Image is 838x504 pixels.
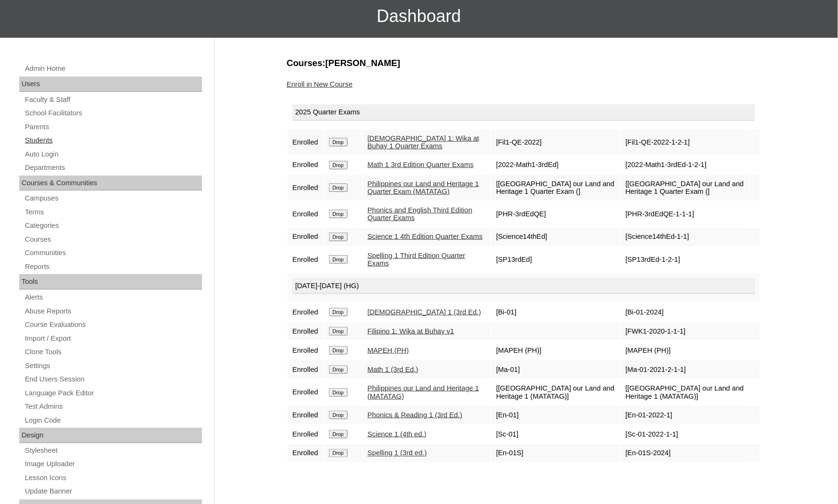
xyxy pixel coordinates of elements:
input: Drop [329,308,348,316]
a: Students [24,134,202,146]
a: Philippines our Land and Heritage 1 Quarter Exam (MATATAG) [368,180,479,196]
div: Courses & Communities [19,176,202,191]
h3: Courses:[PERSON_NAME] [287,57,761,69]
td: [Bi-01-2024] [621,303,749,321]
td: [Bi-01] [491,303,620,321]
a: [DEMOGRAPHIC_DATA] 1 (3rd Ed.) [368,308,481,316]
a: Reports [24,261,202,273]
td: [SP13rdEd-1-2-1] [621,247,749,272]
a: Abuse Reports [24,305,202,317]
td: [Science14thEd] [491,228,620,246]
a: Admin Home [24,63,202,75]
td: [FWK1-2020-1-1-1] [621,322,749,340]
td: Enrolled [288,380,323,405]
div: [DATE]-[DATE] (HG) [293,278,755,294]
a: Stylesheet [24,445,202,457]
a: Spelling 1 (3rd ed.) [368,449,427,457]
td: Enrolled [288,175,323,201]
td: Enrolled [288,341,323,359]
td: Enrolled [288,444,323,462]
a: Phonics and English Third Edition Quarter Exams [368,206,473,222]
a: Auto Login [24,148,202,160]
a: Parents [24,121,202,133]
td: [2022-Math1-3rdEd] [491,156,620,174]
td: [Ma-01-2021-2-1-1] [621,360,749,379]
td: Enrolled [288,130,323,155]
td: [En-01S-2024] [621,444,749,462]
td: [Ma-01] [491,360,620,379]
td: [En-01S] [491,444,620,462]
a: Import / Export [24,333,202,345]
td: [En-01] [491,406,620,424]
input: Drop [329,255,348,264]
a: MAPEH (PH) [368,347,409,354]
td: [Sc-01] [491,425,620,443]
td: Enrolled [288,303,323,321]
a: Science 1 (4th ed.) [368,430,427,438]
a: Math 1 (3rd Ed.) [368,366,419,373]
input: Drop [329,411,348,419]
td: Enrolled [288,425,323,443]
input: Drop [329,388,348,397]
a: Courses [24,234,202,246]
input: Drop [329,233,348,241]
input: Drop [329,449,348,458]
td: [Fil1-QE-2022-1-2-1] [621,130,749,155]
td: [Science14thEd-1-1] [621,228,749,246]
a: Spelling 1 Third Edition Quarter Exams [368,252,465,268]
td: Enrolled [288,228,323,246]
a: Campuses [24,192,202,204]
td: [Fil1-QE-2022] [491,130,620,155]
a: [DEMOGRAPHIC_DATA] 1: Wika at Buhay 1 Quarter Exams [368,134,479,150]
td: [[GEOGRAPHIC_DATA] our Land and Heritage 1 Quarter Exam (] [621,175,749,201]
input: Drop [329,365,348,374]
a: Alerts [24,291,202,303]
input: Drop [329,346,348,355]
input: Drop [329,210,348,218]
a: Settings [24,360,202,372]
td: [PHR-3rdEdQE] [491,202,620,227]
input: Drop [329,327,348,336]
div: 2025 Quarter Exams [293,104,755,121]
div: Users [19,77,202,92]
a: Phonics & Reading 1 (3rd Ed.) [368,411,463,419]
div: Tools [19,274,202,290]
td: [2022-Math1-3rdEd-1-2-1] [621,156,749,174]
a: Clone Tools [24,346,202,358]
a: Math 1 3rd Edition Quarter Exams [368,161,474,168]
a: Categories [24,220,202,232]
td: [Sc-01-2022-1-1] [621,425,749,443]
a: School Facilitators [24,107,202,119]
td: Enrolled [288,406,323,424]
a: Course Evaluations [24,319,202,331]
a: Image Uploader [24,459,202,470]
td: [En-01-2022-1] [621,406,749,424]
a: Update Banner [24,486,202,498]
input: Drop [329,161,348,169]
td: [[GEOGRAPHIC_DATA] our Land and Heritage 1 (MATATAG)] [621,380,749,405]
td: Enrolled [288,156,323,174]
a: Test Admins [24,401,202,413]
input: Drop [329,138,348,146]
td: Enrolled [288,322,323,340]
a: Language Pack Editor [24,387,202,399]
input: Drop [329,430,348,438]
td: Enrolled [288,247,323,272]
a: Faculty & Staff [24,94,202,106]
td: [SP13rdEd] [491,247,620,272]
td: Enrolled [288,360,323,379]
td: [MAPEH (PH)] [491,341,620,359]
div: Design [19,428,202,443]
td: [[GEOGRAPHIC_DATA] our Land and Heritage 1 Quarter Exam (] [491,175,620,201]
td: [PHR-3rdEdQE-1-1-1] [621,202,749,227]
a: Terms [24,206,202,218]
a: Lesson Icons [24,472,202,484]
a: Login Code [24,414,202,426]
td: [[GEOGRAPHIC_DATA] our Land and Heritage 1 (MATATAG)] [491,380,620,405]
input: Drop [329,183,348,192]
a: Science 1 4th Edition Quarter Exams [368,233,483,240]
a: Enroll in New Course [287,80,353,88]
a: End Users Session [24,373,202,385]
td: [MAPEH (PH)] [621,341,749,359]
a: Departments [24,162,202,174]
